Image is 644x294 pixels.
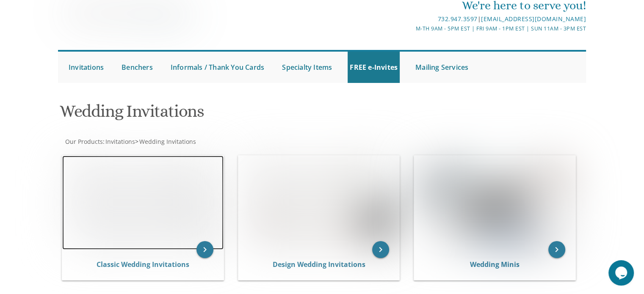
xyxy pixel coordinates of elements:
[414,156,575,250] img: Wedding Minis
[372,241,389,258] a: keyboard_arrow_right
[235,24,586,33] div: M-Th 9am - 5pm EST | Fri 9am - 1pm EST | Sun 11am - 3pm EST
[105,137,135,146] a: Invitations
[235,14,586,24] div: |
[272,260,365,269] a: Design Wedding Invitations
[62,156,224,250] img: Classic Wedding Invitations
[169,52,266,83] a: Informals / Thank You Cards
[119,52,155,83] a: Benchers
[238,156,400,250] img: Design Wedding Invitations
[105,137,135,146] span: Invitations
[470,260,520,269] a: Wedding Minis
[97,260,189,269] a: Classic Wedding Invitations
[64,137,103,146] a: Our Products
[196,241,213,258] a: keyboard_arrow_right
[60,102,405,127] h1: Wedding Invitations
[548,241,565,258] a: keyboard_arrow_right
[437,15,477,23] a: 732.947.3597
[66,52,106,83] a: Invitations
[280,52,334,83] a: Specialty Items
[481,15,586,23] a: [EMAIL_ADDRESS][DOMAIN_NAME]
[608,260,636,286] iframe: chat widget
[413,52,470,83] a: Mailing Services
[138,137,196,146] a: Wedding Invitations
[135,137,196,146] span: >
[139,137,196,146] span: Wedding Invitations
[58,137,322,146] div: :
[348,52,400,83] a: FREE e-Invites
